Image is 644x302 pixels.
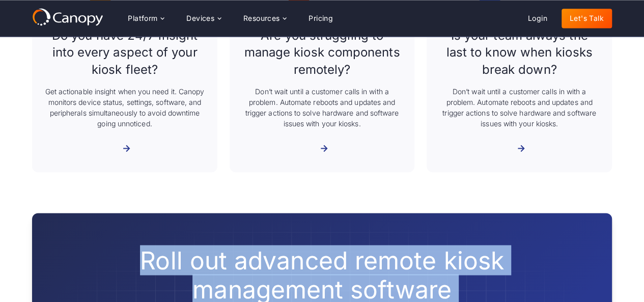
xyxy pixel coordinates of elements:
[120,8,172,29] div: Platform
[128,15,157,22] div: Platform
[186,15,214,22] div: Devices
[44,86,205,129] p: Get actionable insight when you need it. Canopy monitors device status, settings, software, and p...
[235,8,294,29] div: Resources
[242,86,403,129] p: Don’t wait until a customer calls in with a problem. Automate reboots and updates and trigger act...
[178,8,229,29] div: Devices
[300,9,341,28] a: Pricing
[562,9,612,28] a: Let's Talk
[243,15,280,22] div: Resources
[439,86,600,129] p: Don’t wait until a customer calls in with a problem. Automate reboots and updates and trigger act...
[520,9,555,28] a: Login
